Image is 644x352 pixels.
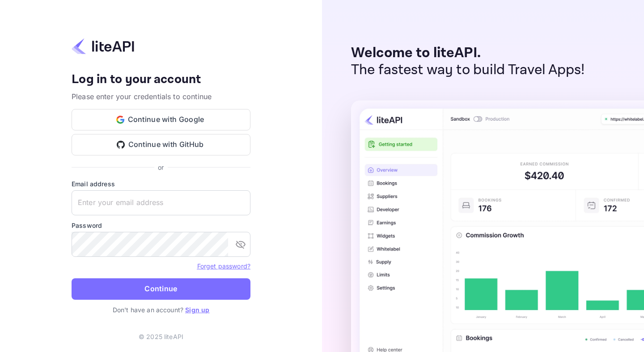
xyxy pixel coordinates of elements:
p: The fastest way to build Travel Apps! [351,62,585,79]
a: Sign up [185,306,209,314]
label: Password [72,221,250,230]
p: or [158,163,164,172]
a: Forget password? [197,261,250,270]
button: Continue with Google [72,109,250,130]
button: toggle password visibility [232,235,250,253]
button: Continue with GitHub [72,134,250,155]
img: liteapi [72,38,134,55]
button: Continue [72,278,250,300]
p: Please enter your credentials to continue [72,91,250,102]
p: © 2025 liteAPI [139,332,183,341]
input: Enter your email address [72,190,250,215]
h4: Log in to your account [72,72,250,88]
label: Email address [72,179,250,189]
p: Don't have an account? [72,305,250,314]
p: Welcome to liteAPI. [351,45,585,62]
a: Forget password? [197,262,250,270]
